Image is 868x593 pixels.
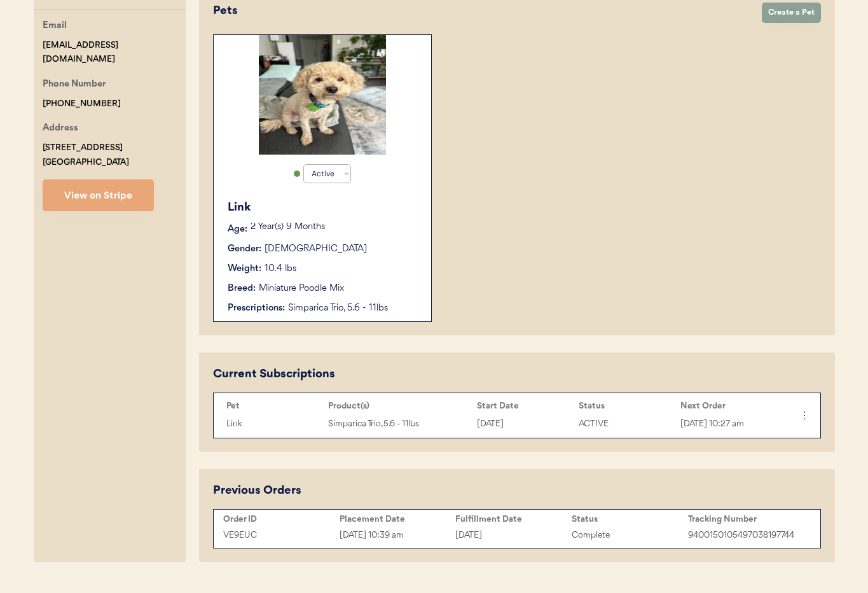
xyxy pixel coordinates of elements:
[228,302,285,315] div: Prescriptions:
[223,528,340,543] div: VE9EUC
[228,262,261,276] div: Weight:
[251,223,418,232] p: 2 Year(s) 9 Months
[228,223,247,236] div: Age:
[228,242,261,256] div: Gender:
[572,528,688,543] div: Complete
[43,179,154,211] button: View on Stripe
[688,514,804,524] div: Tracking Number
[228,282,256,295] div: Breed:
[226,401,322,411] div: Pet
[762,3,821,23] button: Create a Pet
[680,401,776,411] div: Next Order
[43,97,121,111] div: [PHONE_NUMBER]
[265,262,296,276] div: 10.4 lbs
[579,401,674,411] div: Status
[340,528,456,543] div: [DATE] 10:39 am
[477,401,572,411] div: Start Date
[226,417,322,431] div: Link
[265,242,367,256] div: [DEMOGRAPHIC_DATA]
[288,302,418,315] div: Simparica Trio, 5.6 - 11lbs
[572,514,688,524] div: Status
[340,514,456,524] div: Placement Date
[328,417,471,431] div: Simparica Trio, 5.6 - 11lbs
[213,3,749,20] div: Pets
[223,514,340,524] div: Order ID
[43,18,67,34] div: Email
[43,77,106,93] div: Phone Number
[228,199,418,216] div: Link
[579,417,674,431] div: ACTIVE
[455,528,572,543] div: [DATE]
[455,514,572,524] div: Fulfillment Date
[259,35,386,155] img: IMG_4832.jpeg
[43,121,78,137] div: Address
[680,417,776,431] div: [DATE] 10:27 am
[328,401,471,411] div: Product(s)
[259,282,344,295] div: Miniature Poodle Mix
[43,141,129,170] div: [STREET_ADDRESS] [GEOGRAPHIC_DATA]
[213,482,301,499] div: Previous Orders
[477,417,572,431] div: [DATE]
[688,528,804,543] div: 9400150105497038197744
[213,366,335,383] div: Current Subscriptions
[43,38,186,67] div: [EMAIL_ADDRESS][DOMAIN_NAME]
